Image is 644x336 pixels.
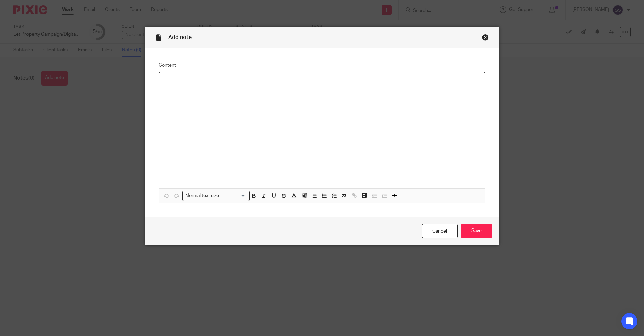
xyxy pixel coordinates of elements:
[184,192,221,199] span: Normal text size
[482,34,489,41] div: Close this dialog window
[221,192,246,199] input: Search for option
[422,224,458,238] a: Cancel
[461,224,492,238] input: Save
[159,62,485,69] label: Content
[182,191,250,201] div: Search for option
[168,35,192,40] span: Add note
